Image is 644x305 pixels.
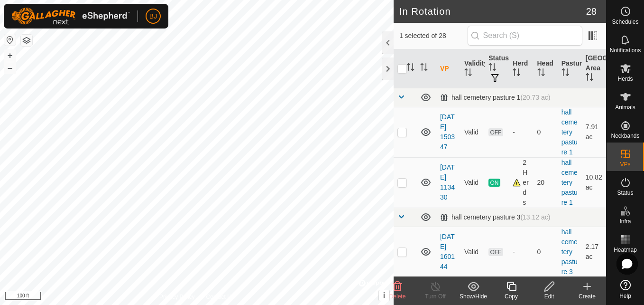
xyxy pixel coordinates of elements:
[614,247,637,253] span: Heatmap
[561,70,569,77] p-sorticon: Activate to sort
[534,49,558,88] th: Head
[488,65,496,72] p-sorticon: Activate to sort
[460,107,485,157] td: Valid
[537,70,545,77] p-sorticon: Activate to sort
[520,213,550,221] span: (13.12 ac)
[615,105,635,110] span: Animals
[436,49,460,88] th: VP
[582,49,606,88] th: [GEOGRAPHIC_DATA] Area
[513,158,529,208] div: 2 Herds
[460,157,485,208] td: Valid
[399,31,468,41] span: 1 selected of 28
[534,157,558,208] td: 20
[488,179,500,187] span: ON
[582,157,606,208] td: 10.82 ac
[617,76,633,82] span: Herds
[11,8,130,25] img: Gallagher Logo
[513,127,529,137] div: -
[586,75,593,82] p-sorticon: Activate to sort
[206,293,234,301] a: Contact Us
[620,162,630,167] span: VPs
[383,291,385,299] span: i
[460,49,485,88] th: Validity
[159,293,195,301] a: Privacy Policy
[440,233,455,270] a: [DATE] 160144
[464,70,472,77] p-sorticon: Activate to sort
[612,19,638,25] span: Schedules
[561,159,578,206] a: hall cemetery pasture 1
[558,49,582,88] th: Pasture
[561,108,578,156] a: hall cemetery pasture 1
[416,292,454,301] div: Turn Off
[568,292,606,301] div: Create
[561,228,578,276] a: hall cemetery pasture 3
[21,35,32,46] button: Map Layers
[530,292,568,301] div: Edit
[607,276,644,303] a: Help
[619,293,631,299] span: Help
[4,62,16,74] button: –
[4,34,16,46] button: Reset Map
[534,227,558,277] td: 0
[488,248,503,256] span: OFF
[379,290,389,301] button: i
[440,213,551,221] div: hall cemetery pasture 3
[492,292,530,301] div: Copy
[399,6,586,17] h2: In Rotation
[513,247,529,257] div: -
[610,48,641,53] span: Notifications
[468,26,582,46] input: Search (S)
[488,128,503,136] span: OFF
[440,113,455,151] a: [DATE] 150347
[407,65,414,72] p-sorticon: Activate to sort
[509,49,533,88] th: Herd
[582,227,606,277] td: 2.17 ac
[389,293,406,300] span: Delete
[454,292,492,301] div: Show/Hide
[485,49,509,88] th: Status
[440,163,455,201] a: [DATE] 113430
[513,70,520,77] p-sorticon: Activate to sort
[420,65,428,72] p-sorticon: Activate to sort
[534,107,558,157] td: 0
[619,219,631,224] span: Infra
[617,190,633,196] span: Status
[586,4,597,19] span: 28
[149,11,157,21] span: BJ
[611,133,639,139] span: Neckbands
[582,107,606,157] td: 7.91 ac
[440,94,551,102] div: hall cemetery pasture 1
[460,227,485,277] td: Valid
[520,94,550,101] span: (20.73 ac)
[4,50,16,61] button: +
